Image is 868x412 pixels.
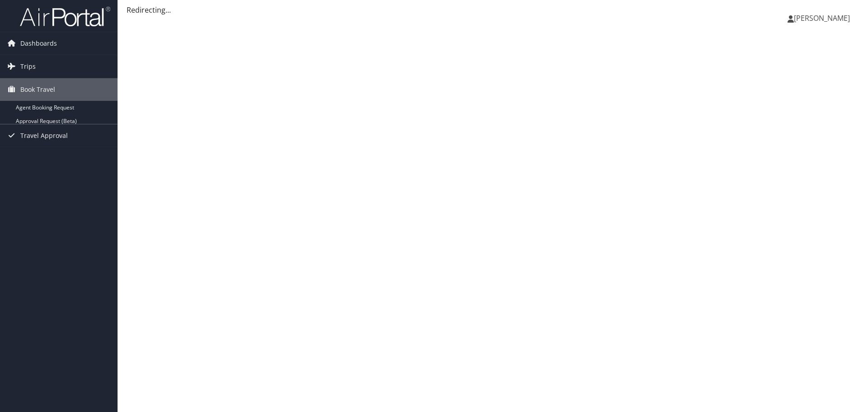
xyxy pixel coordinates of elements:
span: Trips [20,55,36,78]
span: Book Travel [20,78,55,101]
span: [PERSON_NAME] [794,13,850,23]
span: Travel Approval [20,124,68,147]
img: airportal-logo.png [20,6,110,27]
div: Redirecting... [127,5,859,15]
a: [PERSON_NAME] [788,5,859,32]
span: Dashboards [20,32,57,55]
